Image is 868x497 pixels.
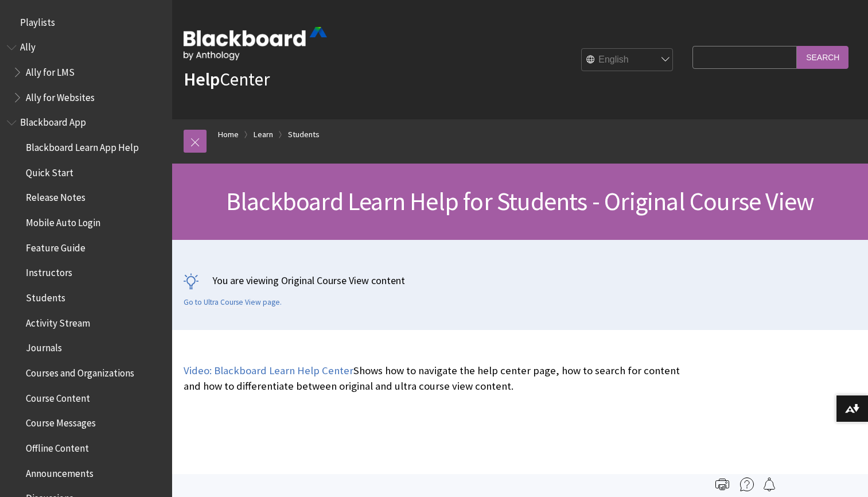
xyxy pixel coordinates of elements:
[762,477,776,491] img: Follow this page
[20,13,55,28] span: Playlists
[26,88,95,103] span: Ally for Websites
[26,263,72,279] span: Instructors
[184,68,220,91] strong: Help
[582,49,674,72] select: Site Language Selector
[26,438,89,454] span: Offline Content
[26,63,75,78] span: Ally for LMS
[26,288,65,304] span: Students
[740,477,754,491] img: More help
[20,113,86,129] span: Blackboard App
[26,213,100,228] span: Mobile Auto Login
[26,163,73,178] span: Quick Start
[184,27,327,60] img: Blackboard by Anthology
[184,273,857,288] p: You are viewing Original Course View content
[254,127,273,142] a: Learn
[26,313,90,329] span: Activity Stream
[7,13,165,32] nav: Book outline for Playlists
[26,238,85,254] span: Feature Guide
[26,389,90,404] span: Course Content
[26,464,94,479] span: Announcements
[26,414,96,429] span: Course Messages
[26,339,62,354] span: Journals
[184,363,687,393] p: Shows how to navigate the help center page, how to search for content and how to differentiate be...
[715,477,729,491] img: Print
[7,38,165,107] nav: Book outline for Anthology Ally Help
[26,363,134,379] span: Courses and Organizations
[226,185,814,217] span: Blackboard Learn Help for Students - Original Course View
[20,38,36,53] span: Ally
[184,68,270,91] a: HelpCenter
[184,297,282,308] a: Go to Ultra Course View page.
[218,127,239,142] a: Home
[184,364,353,378] a: Video: Blackboard Learn Help Center
[26,138,139,153] span: Blackboard Learn App Help
[26,188,85,204] span: Release Notes
[797,46,848,68] input: Search
[288,127,320,142] a: Students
